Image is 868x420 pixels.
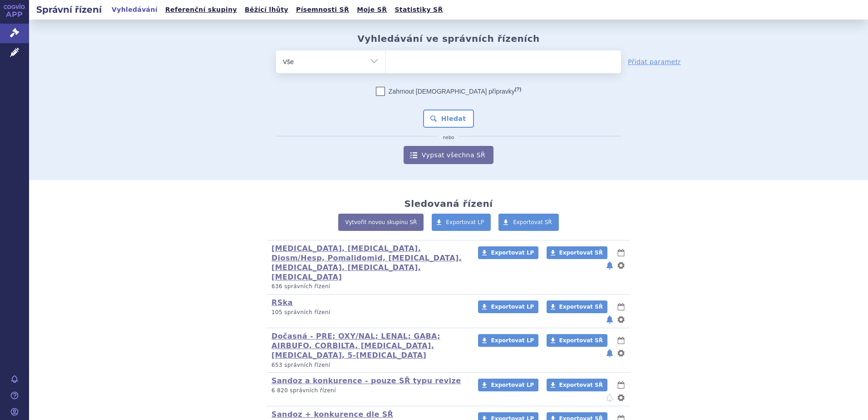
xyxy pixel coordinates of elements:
button: notifikace [605,348,614,359]
button: notifikace [605,314,614,325]
p: 653 správních řízení [271,361,466,369]
a: Exportovat SŘ [498,214,559,231]
span: Exportovat SŘ [559,337,603,344]
p: 105 správních řízení [271,309,466,316]
button: Hledat [423,110,474,128]
span: Exportovat LP [446,219,484,225]
a: Referenční skupiny [163,4,240,16]
a: Exportovat LP [478,334,538,347]
a: Exportovat SŘ [547,334,607,347]
button: lhůty [616,335,626,346]
span: Exportovat SŘ [513,219,552,225]
button: nastavení [616,348,626,359]
button: lhůty [616,247,626,258]
a: RSka [271,298,293,307]
h2: Správní řízení [29,3,109,16]
span: Exportovat LP [491,250,534,256]
a: Exportovat LP [478,300,538,313]
a: Statistiky SŘ [392,4,445,16]
span: Exportovat SŘ [559,304,603,310]
a: Exportovat SŘ [547,246,607,259]
a: Vytvořit novou skupinu SŘ [338,214,424,231]
p: 636 správních řízení [271,283,466,290]
a: Exportovat SŘ [547,300,607,313]
a: Exportovat LP [478,379,538,391]
span: Exportovat LP [491,382,534,388]
a: Běžící lhůty [242,4,291,16]
a: Sandoz + konkurence dle SŘ [271,410,393,419]
a: Exportovat SŘ [547,379,607,391]
i: nebo [439,135,459,140]
a: Sandoz a konkurence - pouze SŘ typu revize [271,376,461,385]
abbr: (?) [515,86,521,92]
span: Exportovat LP [491,337,534,344]
h2: Vyhledávání ve správních řízeních [357,33,540,44]
a: Exportovat LP [478,246,538,259]
a: Písemnosti SŘ [293,4,352,16]
button: nastavení [616,314,626,325]
h2: Sledovaná řízení [404,198,493,209]
span: Exportovat SŘ [559,382,603,388]
a: Dočasná - PRE; OXY/NAL; LENAL; GABA; AIRBUFO, CORBILTA, [MEDICAL_DATA], [MEDICAL_DATA], 5-[MEDICA... [271,332,440,360]
button: lhůty [616,301,626,312]
span: Exportovat SŘ [559,250,603,256]
p: 6 820 správních řízení [271,387,466,395]
span: Exportovat LP [491,304,534,310]
button: notifikace [605,392,614,403]
a: Přidat parametr [628,57,681,66]
label: Zahrnout [DEMOGRAPHIC_DATA] přípravky [376,87,521,96]
button: nastavení [616,392,626,403]
a: Exportovat LP [432,214,491,231]
a: Moje SŘ [354,4,390,16]
button: nastavení [616,260,626,271]
button: notifikace [605,260,614,271]
a: [MEDICAL_DATA], [MEDICAL_DATA], Diosm/Hesp, Pomalidomid, [MEDICAL_DATA], [MEDICAL_DATA], [MEDICAL... [271,244,462,281]
a: Vypsat všechna SŘ [404,146,493,164]
button: lhůty [616,380,626,390]
a: Vyhledávání [109,4,160,16]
